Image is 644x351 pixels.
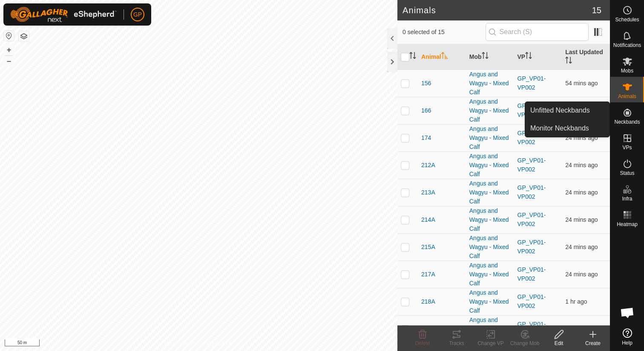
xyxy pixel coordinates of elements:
[421,106,431,115] span: 166
[565,325,598,332] span: 27 Aug 2025, 12:31 pm
[421,79,431,88] span: 156
[517,321,546,336] a: GP_VP01-VP002
[441,53,448,60] p-sorticon: Activate to sort
[613,43,641,48] span: Notifications
[517,157,546,173] a: GP_VP01-VP002
[486,23,589,41] input: Search (S)
[621,68,633,73] span: Mobs
[614,119,640,125] span: Neckbands
[421,270,435,279] span: 217A
[517,212,546,227] a: GP_VP01-VP002
[565,162,598,168] span: 27 Aug 2025, 12:31 pm
[10,7,117,22] img: Gallagher Logo
[409,53,416,60] p-sorticon: Activate to sort
[617,222,638,227] span: Heatmap
[466,44,514,70] th: Mob
[469,234,511,261] div: Angus and Wagyu - Mixed Calf
[525,120,609,137] a: Monitor Neckbands
[4,45,14,55] button: +
[565,216,598,223] span: 27 Aug 2025, 12:31 pm
[402,28,486,37] span: 0 selected of 15
[421,161,435,170] span: 212A
[525,53,532,60] p-sorticon: Activate to sort
[19,31,29,41] button: Map Layers
[622,196,632,201] span: Infra
[517,239,546,255] a: GP_VP01-VP002
[562,44,610,70] th: Last Updated
[542,339,576,347] div: Edit
[508,339,542,347] div: Change Mob
[469,179,511,206] div: Angus and Wagyu - Mixed Calf
[565,244,598,250] span: 27 Aug 2025, 12:31 pm
[421,133,431,142] span: 174
[620,171,634,176] span: Status
[474,339,508,347] div: Change VP
[165,340,197,348] a: Privacy Policy
[592,4,601,17] span: 15
[133,10,142,19] span: GP
[525,102,609,119] a: Unfitted Neckbands
[469,97,511,124] div: Angus and Wagyu - Mixed Calf
[421,297,435,306] span: 218A
[207,340,232,348] a: Contact Us
[482,53,489,60] p-sorticon: Activate to sort
[469,206,511,233] div: Angus and Wagyu - Mixed Calf
[469,261,511,288] div: Angus and Wagyu - Mixed Calf
[517,75,546,91] a: GP_VP01-VP002
[530,123,589,133] span: Monitor Neckbands
[421,325,435,334] span: 219A
[469,152,511,179] div: Angus and Wagyu - Mixed Calf
[565,80,598,87] span: 27 Aug 2025, 12:01 pm
[622,340,632,345] span: Help
[469,316,511,342] div: Angus and Wagyu - Mixed Calf
[565,271,598,278] span: 27 Aug 2025, 12:31 pm
[615,17,639,22] span: Schedules
[517,184,546,200] a: GP_VP01-VP002
[469,288,511,315] div: Angus and Wagyu - Mixed Calf
[469,125,511,151] div: Angus and Wagyu - Mixed Calf
[4,56,14,66] button: –
[517,293,546,309] a: GP_VP01-VP002
[517,130,546,145] a: GP_VP01-VP002
[576,339,610,347] div: Create
[618,94,636,99] span: Animals
[415,340,430,346] span: Delete
[615,300,640,325] a: Open chat
[4,31,14,41] button: Reset Map
[565,58,572,65] p-sorticon: Activate to sort
[565,134,598,141] span: 27 Aug 2025, 12:31 pm
[421,188,435,197] span: 213A
[565,189,598,196] span: 27 Aug 2025, 12:31 pm
[514,44,562,70] th: VP
[622,145,632,150] span: VPs
[530,105,590,116] span: Unfitted Neckbands
[421,215,435,224] span: 214A
[469,70,511,97] div: Angus and Wagyu - Mixed Calf
[402,5,592,15] h2: Animals
[418,44,466,70] th: Animal
[565,298,587,305] span: 27 Aug 2025, 11:31 am
[517,102,546,118] a: GP_VP01-VP002
[440,339,474,347] div: Tracks
[517,266,546,282] a: GP_VP01-VP002
[421,243,435,252] span: 215A
[610,325,644,349] a: Help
